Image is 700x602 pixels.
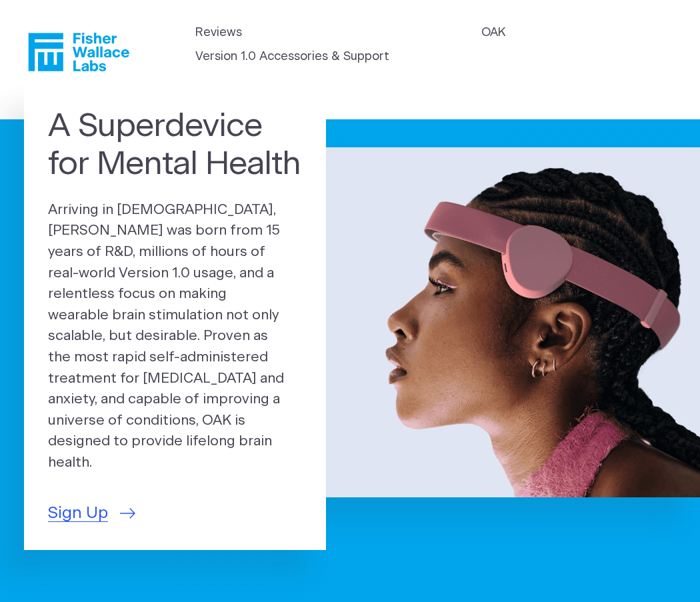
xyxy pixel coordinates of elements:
p: Arriving in [DEMOGRAPHIC_DATA], [PERSON_NAME] was born from 15 years of R&D, millions of hours of... [48,199,302,473]
a: Sign Up [48,501,135,526]
a: Version 1.0 Accessories & Support [195,48,389,66]
a: Reviews [195,24,242,42]
a: Fisher Wallace [28,33,129,71]
h1: A Superdevice for Mental Health [48,107,302,183]
span: Sign Up [48,501,108,526]
a: OAK [481,24,505,42]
